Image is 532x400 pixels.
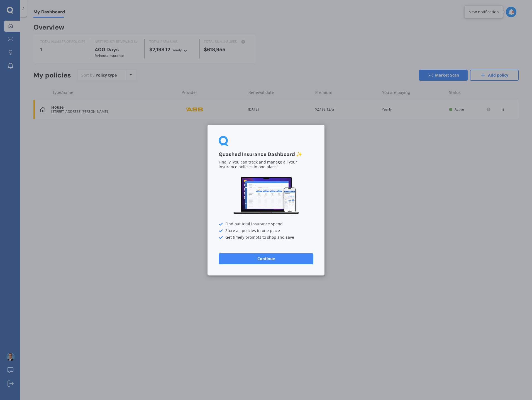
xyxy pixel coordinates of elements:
h3: Quashed Insurance Dashboard ✨ [219,151,313,158]
div: Store all policies in one place [219,228,313,233]
div: Find out total insurance spend [219,222,313,226]
button: Continue [219,253,313,264]
div: Get timely prompts to shop and save [219,235,313,240]
img: Dashboard [233,176,299,215]
p: Finally, you can track and manage all your insurance policies in one place! [219,160,313,169]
